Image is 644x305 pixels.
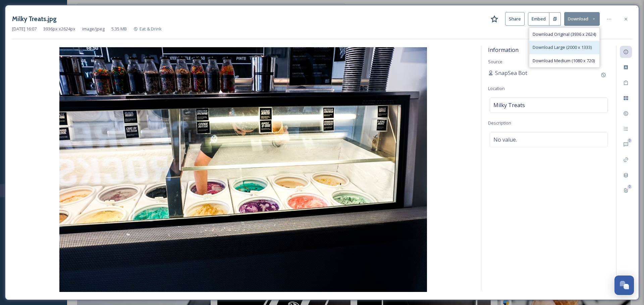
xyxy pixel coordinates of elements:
h3: Milky Treats.jpg [12,14,57,24]
img: 2717771.jpg [12,47,474,292]
button: Share [505,12,525,26]
span: Download Large (2000 x 1333) [533,44,592,51]
button: Embed [528,12,549,26]
span: SnapSea Bot [495,69,527,77]
span: Download Original (3936 x 2624) [533,31,596,37]
span: Milky Treats [493,101,525,109]
span: Eat & Drink [140,26,162,32]
span: Source [488,59,502,65]
span: 5.35 MB [111,26,127,32]
div: 0 [627,184,632,189]
span: Location [488,85,505,91]
button: Open Chat [614,276,634,295]
span: Download Medium (1080 x 720) [533,58,595,64]
span: Information [488,46,519,54]
button: Download [564,12,600,26]
span: [DATE] 16:07 [12,26,37,32]
span: Description [488,120,511,126]
div: 0 [627,138,632,143]
span: image/jpeg [82,26,105,32]
span: No value. [493,136,517,144]
span: 3936 px x 2624 px [43,26,75,32]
